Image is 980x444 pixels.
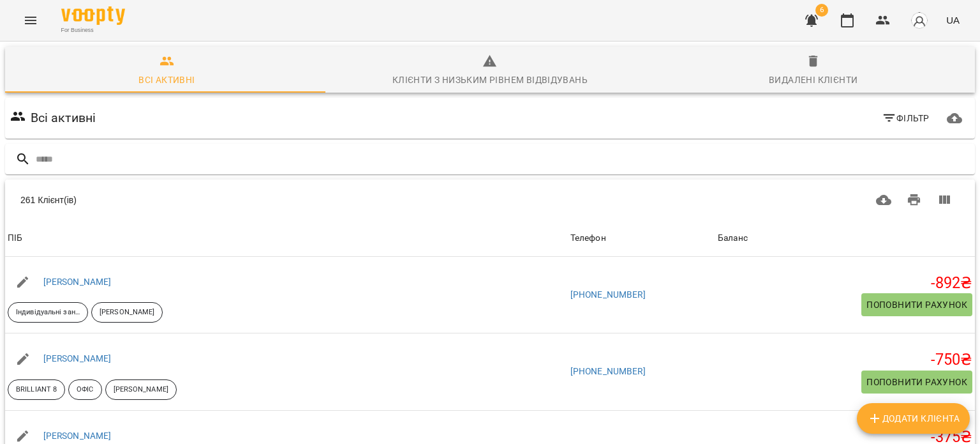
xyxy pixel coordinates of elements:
[718,231,748,246] div: Баланс
[570,231,606,246] div: Sort
[8,379,65,400] div: BRILLIANT 8
[570,231,713,246] span: Телефон
[8,231,565,246] span: ПІБ
[877,107,935,130] button: Фільтр
[861,293,972,316] button: Поповнити рахунок
[105,379,177,400] div: [PERSON_NAME]
[20,194,473,206] div: 261 Клієнт(ів)
[882,111,930,126] span: Фільтр
[61,26,125,34] span: For Business
[910,11,928,29] img: avatar_s.png
[100,307,154,318] p: [PERSON_NAME]
[8,231,22,246] div: ПІБ
[946,13,960,27] span: UA
[8,231,22,246] div: Sort
[718,350,972,370] h5: -750 ₴
[769,72,857,88] div: Видалені клієнти
[899,185,930,215] button: Друк
[941,8,965,32] button: UA
[815,4,828,17] span: 6
[570,231,606,246] div: Телефон
[16,385,57,395] p: BRILLIANT 8
[857,403,970,434] button: Додати клієнта
[16,307,80,318] p: Індивідуальні заняття
[91,302,163,323] div: [PERSON_NAME]
[61,6,125,25] img: Voopty Logo
[68,379,101,400] div: ОФІС
[43,353,112,364] a: [PERSON_NAME]
[138,72,195,88] div: Всі активні
[861,371,972,394] button: Поповнити рахунок
[5,180,975,220] div: Table Toolbar
[929,185,960,215] button: Вигляд колонок
[866,374,967,390] span: Поповнити рахунок
[868,185,899,215] button: Завантажити CSV
[43,431,112,441] a: [PERSON_NAME]
[8,302,88,323] div: Індивідуальні заняття
[15,5,46,36] button: Menu
[392,72,588,88] div: Клієнти з низьким рівнем відвідувань
[570,289,646,300] a: [PHONE_NUMBER]
[718,231,972,246] span: Баланс
[866,297,967,312] span: Поповнити рахунок
[867,411,960,426] span: Додати клієнта
[570,366,646,376] a: [PHONE_NUMBER]
[31,108,96,128] h6: Всі активні
[114,385,168,395] p: [PERSON_NAME]
[77,385,93,395] p: ОФІС
[718,273,972,293] h5: -892 ₴
[43,277,112,287] a: [PERSON_NAME]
